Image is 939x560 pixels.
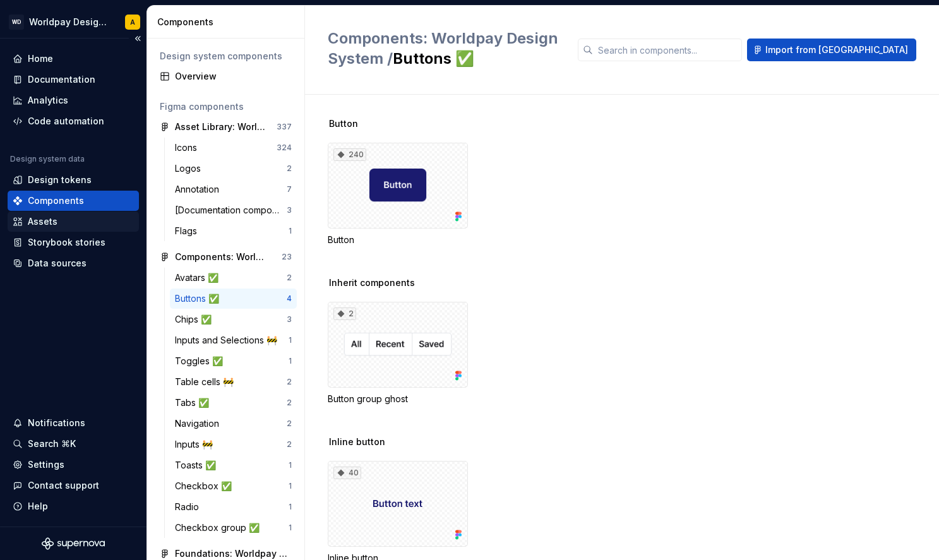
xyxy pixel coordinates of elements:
div: Assets [28,215,57,228]
div: 2 [287,377,292,387]
button: Collapse sidebar [129,30,147,47]
div: 4 [287,294,292,304]
div: 2 [333,307,356,320]
div: Help [28,500,48,513]
div: 2 [287,273,292,283]
button: Contact support [8,475,139,496]
svg: Supernova Logo [42,537,105,550]
a: Toasts ✅1 [170,455,297,475]
div: Icons [175,141,202,154]
a: Checkbox ✅1 [170,476,297,496]
span: Inline button [329,436,385,448]
div: WD [9,15,24,30]
div: 7 [287,184,292,194]
div: Components [157,16,299,28]
a: Assets [8,211,139,232]
div: Settings [28,458,64,471]
div: Design tokens [28,174,92,186]
a: Buttons ✅4 [170,289,297,309]
button: Help [8,496,139,516]
a: Avatars ✅2 [170,268,297,288]
div: Table cells 🚧 [175,376,239,388]
button: Import from [GEOGRAPHIC_DATA] [747,39,916,61]
div: Design system components [160,50,292,63]
div: Tabs ✅ [175,396,214,409]
div: 1 [289,502,292,512]
div: Button [328,234,468,246]
div: 240 [333,148,366,161]
a: Flags1 [170,221,297,241]
div: Components [28,194,84,207]
a: Settings [8,455,139,475]
div: Annotation [175,183,224,196]
div: 1 [289,481,292,491]
button: Notifications [8,413,139,433]
div: 23 [282,252,292,262]
a: Components: Worldpay Design System23 [155,247,297,267]
div: 1 [289,226,292,236]
a: Icons324 [170,138,297,158]
span: Button [329,117,358,130]
div: 324 [277,143,292,153]
div: 1 [289,356,292,366]
a: Toggles ✅1 [170,351,297,371]
a: Asset Library: Worldpay Design System337 [155,117,297,137]
div: Inputs and Selections 🚧 [175,334,282,347]
div: [Documentation components] [175,204,287,217]
a: Checkbox group ✅1 [170,518,297,538]
div: 2 [287,439,292,450]
div: Toggles ✅ [175,355,228,367]
div: 3 [287,205,292,215]
div: Chips ✅ [175,313,217,326]
div: Code automation [28,115,104,128]
a: Data sources [8,253,139,273]
a: Table cells 🚧2 [170,372,297,392]
div: 3 [287,314,292,325]
div: Checkbox group ✅ [175,521,265,534]
div: Checkbox ✅ [175,480,237,492]
div: 1 [289,335,292,345]
div: Inputs 🚧 [175,438,218,451]
a: Storybook stories [8,232,139,253]
a: Inputs and Selections 🚧1 [170,330,297,350]
div: Asset Library: Worldpay Design System [175,121,269,133]
div: 2 [287,164,292,174]
h2: Buttons ✅ [328,28,563,69]
a: Home [8,49,139,69]
input: Search in components... [593,39,742,61]
div: Avatars ✅ [175,271,224,284]
div: 40 [333,467,361,479]
div: Buttons ✅ [175,292,224,305]
button: WDWorldpay Design SystemA [3,8,144,35]
div: Notifications [28,417,85,429]
div: Design system data [10,154,85,164]
a: Analytics [8,90,139,110]
a: Code automation [8,111,139,131]
span: Import from [GEOGRAPHIC_DATA] [765,44,908,56]
span: Components: Worldpay Design System / [328,29,558,68]
div: Foundations: Worldpay Design System [175,547,292,560]
div: Button group ghost [328,393,468,405]
a: Annotation7 [170,179,297,200]
div: 2 [287,398,292,408]
div: 1 [289,523,292,533]
div: 240Button [328,143,468,246]
div: Toasts ✅ [175,459,221,472]
div: Documentation [28,73,95,86]
div: Components: Worldpay Design System [175,251,269,263]
a: Overview [155,66,297,86]
div: Home [28,52,53,65]
div: 1 [289,460,292,470]
div: Logos [175,162,206,175]
div: Storybook stories [28,236,105,249]
div: Flags [175,225,202,237]
span: Inherit components [329,277,415,289]
div: Search ⌘K [28,438,76,450]
div: Figma components [160,100,292,113]
div: Data sources [28,257,87,270]
div: 2 [287,419,292,429]
button: Search ⌘K [8,434,139,454]
a: Tabs ✅2 [170,393,297,413]
div: Worldpay Design System [29,16,110,28]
